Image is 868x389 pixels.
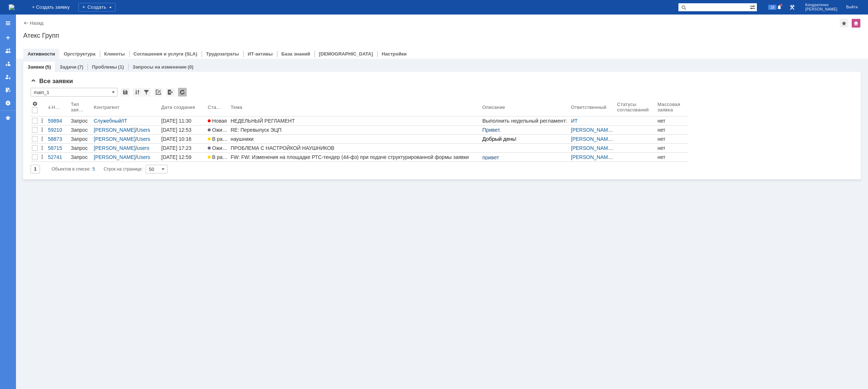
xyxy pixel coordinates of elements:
[161,154,191,160] div: [DATE] 12:59
[206,51,239,57] a: Трудозатраты
[104,51,125,57] a: Клиенты
[93,165,95,173] div: 5
[161,136,191,142] div: [DATE] 10:16
[134,51,198,57] a: Соглашения и услуги (SLA)
[39,127,45,133] div: Действия
[656,116,688,125] a: нет
[160,99,206,116] th: Дата создания
[571,127,614,133] div: /
[78,3,115,12] div: Создать
[840,19,848,28] div: Добавить в избранное
[133,64,187,70] a: Запросы на изменение
[71,102,85,112] div: Тип заявки
[229,99,481,116] th: Тема
[206,144,229,152] a: Ожидает ответа контрагента
[94,127,158,133] div: /
[229,116,481,125] a: НЕДЕЛЬНЫЙ РЕГЛАМЕНТ
[805,3,837,7] span: Кондратенко
[206,135,229,143] a: В работе
[12,20,200,32] span: Список ПК, где не установлен Агент администрирования и антивирусная защита
[30,20,43,26] a: Назад
[208,145,280,151] span: Ожидает ответа контрагента
[52,165,143,173] i: Строк на странице:
[3,95,6,101] span: 2
[69,116,92,125] a: Запрос на обслуживание
[69,144,92,152] a: Запрос на обслуживание
[571,154,613,160] a: [PERSON_NAME]
[571,145,614,151] div: /
[94,136,135,142] a: [PERSON_NAME]
[92,64,117,70] a: Проблемы
[482,105,506,110] div: Описание
[160,135,206,143] a: [DATE] 10:16
[52,105,62,110] div: Номер
[657,102,681,112] div: Массовая заявка
[2,71,14,83] a: Мои заявки
[229,153,481,161] a: FW: FW: Изменения на площадке РТС-тендер (44-фз) при подаче структурированной формы заявки
[48,136,68,142] div: 58873
[617,102,649,112] div: Статусы согласований
[94,136,158,142] div: /
[20,13,80,19] span: Проверка :
[3,85,6,91] span: 1
[2,84,14,96] a: Мои согласования
[206,99,229,116] th: Статус
[52,167,90,172] span: Объектов в списке:
[852,19,860,28] div: Изменить домашнюю страницу
[12,40,184,46] span: - Базы устарели. Срок действия лицензии истек или скоро истечет
[231,127,479,133] div: RE: Перевыпуск ЭЦП
[788,3,796,12] a: Перейти в интерфейс администратора
[23,32,861,39] div: Атекс Групп
[64,51,95,57] a: Оргструктура
[39,136,45,142] div: Действия
[12,86,182,92] span: Заполняемость полей (смотрим на почте отчёт "Пустые поля AD")
[160,126,206,134] a: [DATE] 12:53
[12,113,187,119] span: Проверяем что все регламентные задания на серверах выполнялись
[142,88,151,97] div: Фильтрация...
[208,154,233,160] span: В работе
[231,154,479,160] div: FW: FW: Изменения на площадке РТС-тендер (44-фз) при подаче структурированной формы заявки
[750,3,757,10] span: Расширенный поиск
[657,118,687,124] div: нет
[71,127,91,133] div: Запрос на обслуживание
[12,49,203,60] span: - Не включена защита. Не запущена программа защиты. Уровень постоянной защиты отличается от уровн...
[137,136,150,142] a: Users
[160,144,206,152] a: [DATE] 17:23
[60,64,76,70] a: Задачи
[77,64,83,70] div: (7)
[133,88,142,97] div: Сортировка...
[69,126,92,134] a: Запрос на обслуживание
[208,105,222,110] div: Статус
[28,51,55,57] a: Активности
[48,154,68,160] div: 52741
[231,118,479,124] div: НЕДЕЛЬНЫЙ РЕГЛАМЕНТ
[71,145,91,151] div: Запрос на обслуживание
[281,51,310,57] a: База знаний
[92,99,160,116] th: Контрагент
[656,135,688,143] a: нет
[231,105,243,110] div: Тема
[161,145,191,151] div: [DATE] 17:23
[94,127,135,133] a: [PERSON_NAME]
[94,145,158,151] div: /
[19,105,102,111] span: Выполнение задач на серверах
[229,135,481,143] a: наушники
[71,154,91,160] div: Запрос на обслуживание
[3,112,6,118] span: 1
[231,136,479,142] div: наушники
[123,118,127,124] a: IT
[231,145,479,151] div: ПРОБЛЕМА С НАСТРОЙКОЙ НАУШНИКОВ
[160,153,206,161] a: [DATE] 12:59
[768,5,776,10] span: 18
[3,23,6,29] span: 1
[206,153,229,161] a: В работе
[161,118,191,124] div: [DATE] 11:30
[118,64,124,70] div: (1)
[94,105,121,110] div: Контрагент
[571,127,613,133] a: [PERSON_NAME]
[31,78,73,85] span: Все заявки
[3,33,6,38] span: 2
[657,127,687,133] div: нет
[161,127,191,133] div: [DATE] 12:53
[161,105,196,110] div: Дата создания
